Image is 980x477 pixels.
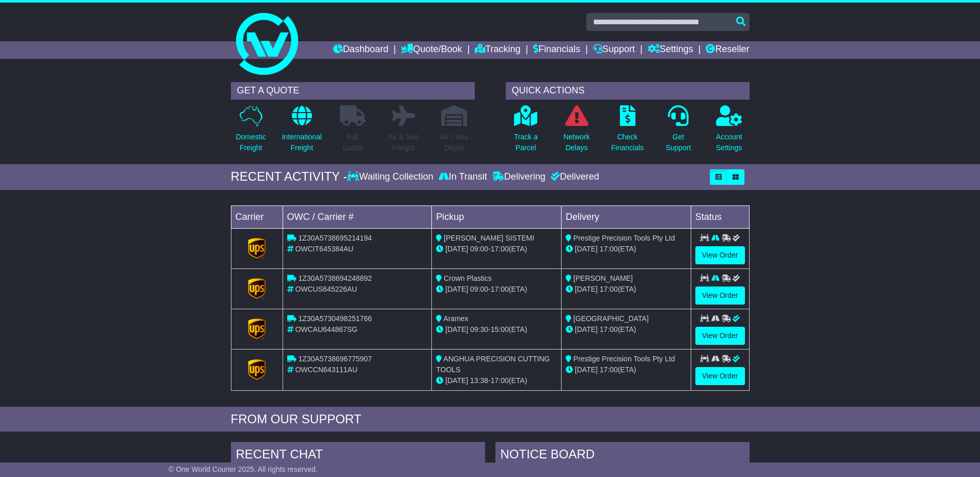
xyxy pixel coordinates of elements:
p: Air & Sea Freight [388,132,419,153]
a: Settings [648,41,693,59]
span: OWCIT645384AU [295,245,353,253]
span: [DATE] [575,245,598,253]
div: Waiting Collection [347,171,435,183]
td: Delivery [561,205,691,228]
a: View Order [695,246,745,264]
span: OWCCN643111AU [295,365,357,374]
a: View Order [695,287,745,305]
span: 09:00 [470,285,488,293]
span: ANGHUA PRECISION CUTTING TOOLS [436,355,550,374]
span: Prestige Precision Tools Pty Ltd [573,355,675,363]
div: RECENT CHAT [231,442,485,470]
a: Track aParcel [514,105,538,159]
div: (ETA) [566,284,687,295]
span: 1Z30A5738695214194 [298,234,371,242]
div: (ETA) [566,324,687,335]
span: OWCAU644867SG [295,325,357,333]
span: 17:00 [600,245,618,253]
span: 09:00 [470,245,488,253]
span: 17:00 [491,245,509,253]
div: - (ETA) [436,284,557,295]
img: GetCarrierServiceLogo [248,359,266,380]
a: Tracking [475,41,520,59]
a: InternationalFreight [282,105,322,159]
a: Financials [533,41,580,59]
div: - (ETA) [436,375,557,386]
a: Reseller [706,41,749,59]
div: Delivered [548,171,599,183]
span: [DATE] [445,245,468,253]
img: GetCarrierServiceLogo [248,278,266,299]
div: Delivering [490,171,548,183]
td: OWC / Carrier # [283,205,432,228]
p: Full Loads [340,132,366,153]
a: DomesticFreight [235,105,266,159]
div: NOTICE BOARD [495,442,750,470]
a: CheckFinancials [611,105,644,159]
span: [DATE] [445,285,468,293]
a: GetSupport [665,105,691,159]
td: Status [691,205,749,228]
span: 17:00 [600,285,618,293]
a: Quote/Book [401,41,462,59]
span: 17:00 [600,365,618,374]
span: © One World Courier 2025. All rights reserved. [168,465,318,473]
span: Aramex [443,314,468,323]
span: [GEOGRAPHIC_DATA] [573,314,649,323]
span: 13:38 [470,376,488,385]
p: Track a Parcel [514,132,538,153]
span: 09:30 [470,325,488,333]
img: GetCarrierServiceLogo [248,319,266,339]
span: [DATE] [575,325,598,333]
span: [PERSON_NAME] [573,274,633,282]
a: AccountSettings [715,105,743,159]
div: (ETA) [566,364,687,375]
div: - (ETA) [436,324,557,335]
p: Network Delays [563,132,589,153]
span: 17:00 [600,325,618,333]
div: FROM OUR SUPPORT [231,412,750,427]
div: In Transit [436,171,490,183]
span: 15:00 [491,325,509,333]
img: GetCarrierServiceLogo [248,238,266,259]
div: GET A QUOTE [231,82,475,100]
span: Prestige Precision Tools Pty Ltd [573,234,675,242]
span: Crown Plastics [444,274,492,282]
a: View Order [695,367,745,385]
span: 1Z30A5730498251766 [298,314,371,323]
p: International Freight [282,132,322,153]
span: [DATE] [575,365,598,374]
span: 1Z30A5738694248892 [298,274,371,282]
div: (ETA) [566,244,687,255]
a: View Order [695,327,745,345]
span: [DATE] [445,325,468,333]
span: 17:00 [491,285,509,293]
a: Dashboard [333,41,388,59]
p: Check Financials [611,132,644,153]
div: - (ETA) [436,244,557,255]
span: OWCUS645226AU [295,285,357,293]
td: Carrier [231,205,283,228]
p: Air / Sea Depot [441,132,469,153]
p: Get Support [665,132,691,153]
a: NetworkDelays [563,105,590,159]
span: [DATE] [575,285,598,293]
span: 17:00 [491,376,509,385]
span: 1Z30A5738696775907 [298,355,371,363]
td: Pickup [432,205,562,228]
div: QUICK ACTIONS [506,82,750,100]
a: Support [593,41,635,59]
p: Account Settings [716,132,742,153]
span: [PERSON_NAME] SISTEMI [444,234,534,242]
p: Domestic Freight [236,132,266,153]
div: RECENT ACTIVITY - [231,169,348,184]
span: [DATE] [445,376,468,385]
